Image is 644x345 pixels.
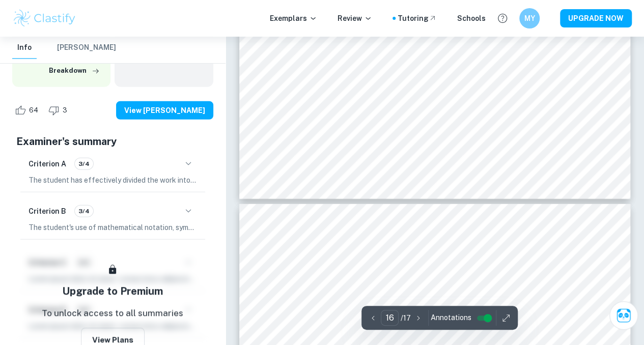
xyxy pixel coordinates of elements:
button: Breakdown [46,63,102,78]
a: Schools [457,13,486,24]
button: UPGRADE NOW [560,9,632,27]
p: / 17 [401,312,411,324]
button: Ask Clai [609,301,638,330]
h6: Criterion A [29,158,66,169]
h5: Examiner's summary [16,134,209,149]
span: 3/4 [75,159,93,168]
h5: Upgrade to Premium [62,283,163,299]
span: 3 [57,105,73,116]
a: Tutoring [398,13,437,24]
p: Exemplars [270,13,317,24]
button: Help and Feedback [494,10,511,27]
button: MY [519,8,540,28]
span: Annotations [431,312,471,323]
p: The student has effectively divided the work into sections. The body of the work is further subdi... [29,175,197,186]
button: View [PERSON_NAME] [116,101,213,120]
span: 3/4 [75,207,93,216]
button: Info [12,37,37,59]
div: Like [12,102,44,119]
p: The student's use of mathematical notation, symbols, and terminology lacks correctness, as the x ... [29,222,197,233]
img: Clastify logo [12,8,77,28]
button: [PERSON_NAME] [57,37,116,59]
span: 64 [23,105,44,116]
div: Dislike [46,102,73,119]
h6: MY [524,13,536,24]
p: Review [338,13,372,24]
p: To unlock access to all summaries [42,307,183,320]
h6: Criterion B [29,206,66,217]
